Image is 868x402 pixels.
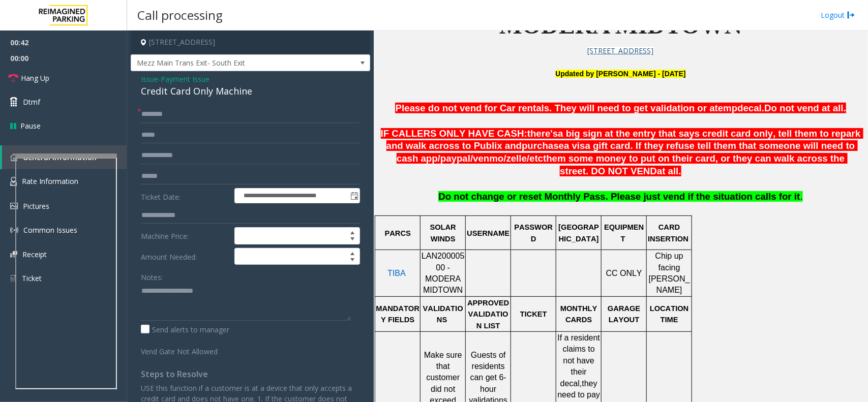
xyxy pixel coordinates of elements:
span: Please do not vend for Car rentals. They will need to get validation or a [395,103,714,113]
span: LOCATION TIME [650,304,691,324]
span: them some money to put on their card, or they can walk across the street. DO NOT VEND [543,153,847,176]
span: LAN20000500 - MODERA MIDTOWN [422,252,465,294]
span: PASSWORD [514,223,553,242]
span: Hang Up [21,73,49,83]
span: Do not vend at all. [764,103,846,113]
span: . [800,191,803,202]
span: EQUIPMENT [604,223,644,242]
label: Machine Price: [138,227,232,244]
img: 'icon' [10,251,17,258]
label: Vend Gate Not Allowed [138,343,232,357]
span: Increase value [345,249,360,257]
span: paypal [440,153,470,164]
span: a big sign at the entry that says credit card only, tell them to repark and walk across to Publix... [386,128,863,151]
span: venmo [473,153,503,164]
a: TIBA [387,269,406,277]
span: / [504,153,506,164]
span: APPROVED VALIDATION LIST [467,299,511,330]
span: If a resident claims to not have their decal [558,333,603,388]
span: - [158,74,209,84]
label: Ticket Date: [138,188,232,203]
span: Pause [20,120,41,131]
span: GARAGE LAYOUT [608,304,642,324]
a: General Information [2,145,127,169]
h4: [STREET_ADDRESS] [131,30,370,54]
div: Credit Card Only Machine [141,84,360,98]
span: SOLAR WINDS [430,223,458,242]
img: 'icon' [10,226,18,234]
span: TIBA [387,269,406,277]
span: / [470,153,473,164]
img: logout [847,10,855,20]
font: U [556,69,561,78]
span: MANDATORY FIELDS [376,304,420,324]
span: , [580,379,582,388]
span: IF CALLERS ONLY HAVE CASH: [381,128,527,139]
h3: Call processing [132,3,228,27]
img: 'icon' [10,203,18,209]
span: a visa gift card. If they refuse tell them that someone will need to cash app/ [397,140,858,164]
span: Payment Issue [161,74,209,84]
span: [STREET_ADDRESS] [588,46,654,55]
span: CC ONLY [606,269,642,277]
a: Logout [821,10,855,20]
img: 'icon' [10,274,17,283]
label: Amount Needed: [138,248,232,265]
label: Notes: [141,268,163,283]
span: temp [715,103,738,113]
span: Increase value [345,228,360,236]
img: 'icon' [10,153,18,161]
span: PARCS [385,229,411,237]
label: Send alerts to manager [141,324,229,335]
span: Decrease value [345,257,360,265]
span: Mezz Main Trans Exit- South Exit [131,55,322,71]
span: decal. [737,103,764,113]
span: Decrease value [345,236,360,244]
span: Issue [141,74,158,84]
span: General Information [23,152,97,162]
span: Toggle popup [348,189,360,203]
span: etc [529,153,543,164]
span: VALIDATIONS [423,304,463,324]
span: MONTHLY CARDS [560,304,600,324]
span: CARD INSERTION [648,223,689,242]
a: [STREET_ADDRESS] [588,47,654,55]
h4: Steps to Resolve [141,369,360,379]
span: Dtmf [23,97,40,107]
img: 'icon' [10,177,17,186]
span: [GEOGRAPHIC_DATA] [558,223,599,242]
span: purchase [522,140,564,151]
span: at all. [657,166,681,176]
span: USERNAME [467,229,510,237]
span: TICKET [520,310,547,318]
span: there's [527,128,558,139]
span: / [527,153,529,164]
font: pdated by [PERSON_NAME] - [DATE] [556,70,686,78]
span: Do not change or reset Monthly Pass. Please just vend if the situation calls for it [438,191,800,202]
span: Chip up facing [PERSON_NAME] [649,252,690,294]
span: zelle [506,153,527,164]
